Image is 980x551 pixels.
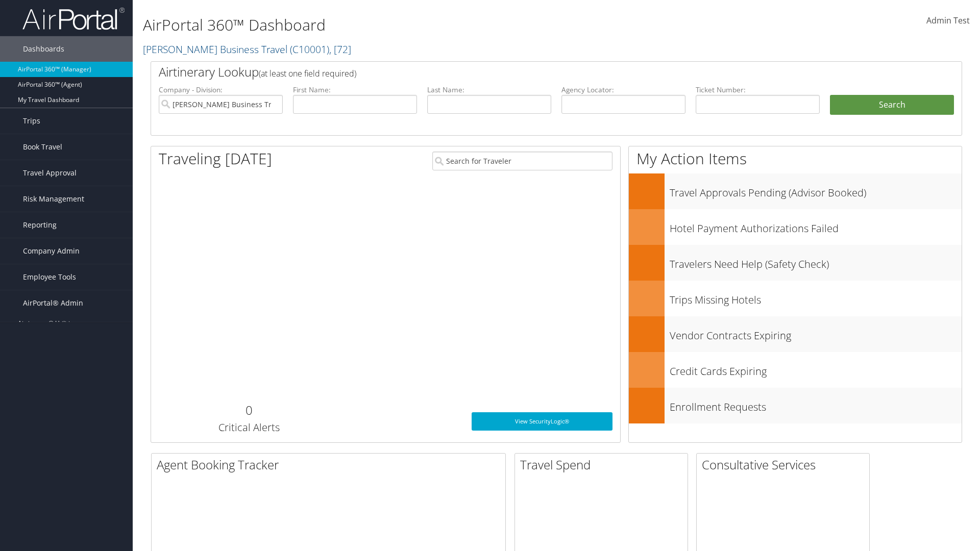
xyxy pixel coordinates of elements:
span: AirPortal® Admin [23,290,83,316]
a: [PERSON_NAME] Business Travel [143,42,351,56]
h2: Travel Spend [520,456,688,473]
span: Trips [23,108,40,134]
img: airportal-logo.png [22,7,125,31]
span: , [ 72 ] [329,42,351,56]
h2: Airtinerary Lookup [159,63,887,81]
a: Vendor Contracts Expiring [629,316,962,352]
span: Dashboards [23,36,64,62]
a: View SecurityLogic® [472,412,612,431]
span: (at least one field required) [259,68,356,79]
h3: Credit Cards Expiring [670,359,962,379]
h3: Travelers Need Help (Safety Check) [670,252,962,271]
h3: Enrollment Requests [670,395,962,414]
h2: 0 [159,402,339,419]
a: Enrollment Requests [629,388,962,423]
label: Ticket Number: [696,85,820,95]
span: Employee Tools [23,264,76,290]
h3: Vendor Contracts Expiring [670,323,962,343]
h1: Traveling [DATE] [159,148,272,169]
span: Admin Test [926,15,970,26]
label: Agency Locator: [561,85,685,95]
h1: My Action Items [629,148,962,169]
h2: Agent Booking Tracker [157,456,505,473]
button: Search [830,95,954,115]
h2: Consultative Services [702,456,869,473]
span: Risk Management [23,186,84,212]
label: Company - Division: [159,85,283,95]
a: Travel Approvals Pending (Advisor Booked) [629,173,962,209]
a: Hotel Payment Authorizations Failed [629,209,962,245]
h3: Travel Approvals Pending (Advisor Booked) [670,181,962,200]
a: Travelers Need Help (Safety Check) [629,245,962,281]
span: Travel Approval [23,160,77,186]
a: Trips Missing Hotels [629,281,962,316]
h3: Trips Missing Hotels [670,288,962,307]
a: Credit Cards Expiring [629,352,962,388]
label: First Name: [293,85,417,95]
h1: AirPortal 360™ Dashboard [143,14,694,36]
h3: Critical Alerts [159,420,339,435]
span: Company Admin [23,238,80,264]
span: Book Travel [23,134,62,160]
a: Admin Test [926,5,970,37]
span: ( C10001 ) [290,42,329,56]
input: Search for Traveler [432,152,612,170]
h3: Hotel Payment Authorizations Failed [670,216,962,236]
label: Last Name: [427,85,551,95]
span: Reporting [23,212,57,238]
